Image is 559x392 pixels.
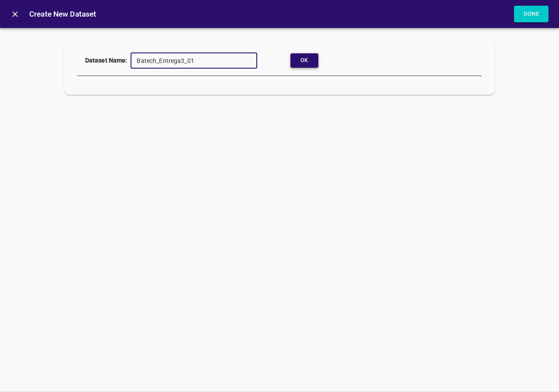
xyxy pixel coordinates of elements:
[85,52,128,65] p: Dataset Name:
[514,6,549,23] button: Done
[290,53,318,68] button: Ok
[29,8,514,20] h6: Create New Dataset
[131,52,257,69] input: Enter dataset name
[5,4,25,24] button: close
